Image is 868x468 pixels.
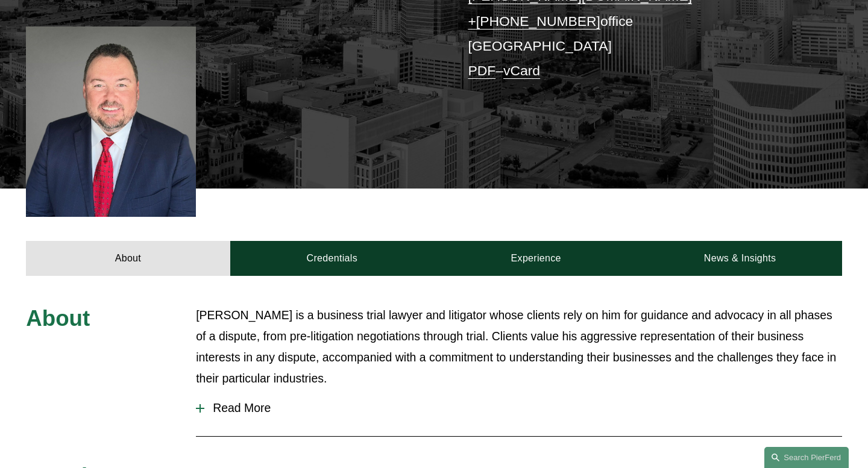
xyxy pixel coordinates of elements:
a: Credentials [230,241,434,276]
a: vCard [503,63,540,78]
a: Experience [434,241,638,276]
a: + [468,13,476,29]
p: [PERSON_NAME] is a business trial lawyer and litigator whose clients rely on him for guidance and... [196,305,842,389]
a: Search this site [764,447,849,468]
a: PDF [468,63,495,78]
a: About [26,241,230,276]
a: News & Insights [638,241,841,276]
a: [PHONE_NUMBER] [476,13,600,29]
span: Read More [204,401,842,415]
span: About [26,306,90,331]
button: Read More [196,392,842,424]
